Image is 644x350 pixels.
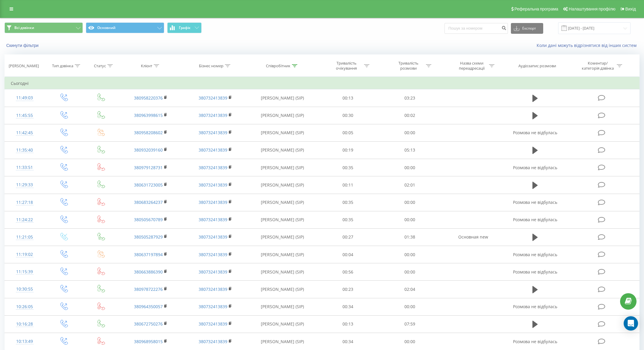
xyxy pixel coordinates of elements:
a: 380732413839 [199,234,227,240]
td: 00:30 [317,107,379,124]
td: 00:11 [317,176,379,194]
a: 380732413839 [199,95,227,101]
td: 00:35 [317,211,379,228]
td: [PERSON_NAME] (SIP) [248,263,317,281]
td: Сьогодні [5,77,640,89]
div: 11:15:39 [11,266,38,278]
div: Тривалість розмови [392,61,424,71]
div: 11:24:22 [11,214,38,226]
a: 380663886390 [134,269,163,275]
td: [PERSON_NAME] (SIP) [248,194,317,211]
button: Експорт [511,23,543,34]
td: 07:59 [379,315,441,333]
div: Тривалість очікування [331,61,363,71]
div: Клієнт [141,63,152,68]
div: 11:27:18 [11,197,38,208]
td: 00:00 [379,211,441,228]
a: 380732413839 [199,147,227,153]
div: 11:33:51 [11,162,38,173]
td: 00:13 [317,89,379,107]
td: 00:35 [317,194,379,211]
button: Всі дзвінки [4,22,83,33]
div: [PERSON_NAME] [9,63,39,68]
button: Основний [86,22,164,33]
a: 380631723005 [134,182,163,188]
td: 00:00 [379,298,441,315]
td: 00:02 [379,107,441,124]
a: 380732413839 [199,304,227,309]
div: 10:26:05 [11,301,38,313]
span: Розмова не відбулась [513,304,557,309]
input: Пошук за номером [444,23,508,34]
div: 10:30:55 [11,283,38,295]
td: 02:01 [379,176,441,194]
td: 00:05 [317,124,379,141]
div: Співробітник [266,63,290,68]
td: [PERSON_NAME] (SIP) [248,246,317,263]
a: 380964350057 [134,304,163,309]
button: Графік [167,22,202,33]
span: Розмова не відбулась [513,217,557,222]
a: 380732413839 [199,182,227,188]
span: Вихід [625,7,636,11]
a: 380958220376 [134,95,163,101]
td: Основная new [441,228,505,246]
td: 00:00 [379,124,441,141]
span: Розмова не відбулась [513,130,557,135]
td: [PERSON_NAME] (SIP) [248,211,317,228]
a: 380505287929 [134,234,163,240]
a: 380732413839 [199,199,227,205]
td: 00:00 [379,159,441,176]
a: 380732413839 [199,321,227,327]
div: Бізнес номер [199,63,223,68]
td: [PERSON_NAME] (SIP) [248,176,317,194]
div: Open Intercom Messenger [624,316,638,331]
td: 03:23 [379,89,441,107]
td: 00:34 [317,298,379,315]
td: 00:56 [317,263,379,281]
a: 380979128731 [134,165,163,170]
td: 00:19 [317,141,379,159]
a: 380637197894 [134,252,163,257]
div: Статус [94,63,106,68]
div: 11:29:33 [11,179,38,191]
a: 380732413839 [199,269,227,275]
span: Всі дзвінки [14,25,34,30]
a: 380732413839 [199,339,227,344]
span: Розмова не відбулась [513,252,557,257]
a: Коли дані можуть відрізнятися вiд інших систем [537,42,640,48]
td: 00:00 [379,263,441,281]
td: 00:04 [317,246,379,263]
a: 380505670789 [134,217,163,222]
div: 11:45:55 [11,110,38,121]
div: 11:42:45 [11,127,38,139]
a: 380968958015 [134,339,163,344]
span: Реферальна програма [514,7,558,11]
td: 05:13 [379,141,441,159]
a: 380732413839 [199,286,227,292]
div: 11:21:05 [11,231,38,243]
a: 380732413839 [199,112,227,118]
td: 01:38 [379,228,441,246]
a: 380732413839 [199,165,227,170]
span: Розмова не відбулась [513,339,557,344]
div: 11:35:40 [11,144,38,156]
div: Тип дзвінка [52,63,73,68]
div: 11:19:02 [11,249,38,260]
td: [PERSON_NAME] (SIP) [248,315,317,333]
a: 380732413839 [199,252,227,257]
div: Назва схеми переадресації [456,61,488,71]
td: [PERSON_NAME] (SIP) [248,228,317,246]
td: 00:23 [317,281,379,298]
a: 380732413839 [199,217,227,222]
div: 10:13:49 [11,336,38,347]
td: [PERSON_NAME] (SIP) [248,124,317,141]
td: [PERSON_NAME] (SIP) [248,159,317,176]
td: 00:00 [379,194,441,211]
td: 02:04 [379,281,441,298]
span: Графік [179,26,191,30]
div: Аудіозапис розмови [518,63,556,68]
button: Скинути фільтри [4,43,42,48]
a: 380683264237 [134,199,163,205]
a: 380963998615 [134,112,163,118]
